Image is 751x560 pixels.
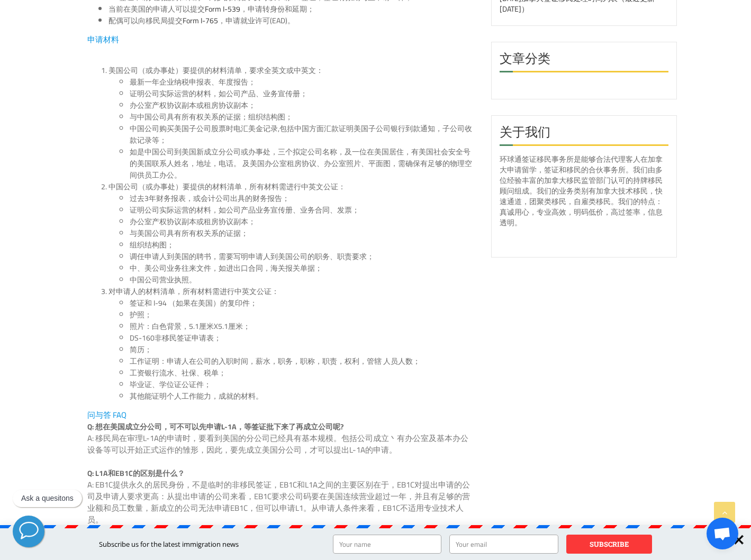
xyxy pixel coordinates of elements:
[87,32,119,47] span: 申请材料
[130,146,475,181] li: 如是中国公司到美国新成立分公司或办事处，三个拟定公司名称，及一位在美国居住，有美国社会安全号的美国联系人姓名，地址，电话。 及美国办公室租房协议、办公室照片、平面图，需确保有足够的物理空间供员工办公。
[183,14,218,27] a: Form I-765
[87,420,343,434] strong: Q: 想在美国成立分公司，可不可以先申请L-1A，等签证批下来了再成立公司呢?
[130,123,475,146] li: 中国公司购买美国子公司股票时电汇美金记录,包括中国方面汇款证明美国子公司银行到款通知，子公司收款记录等；
[130,111,475,123] li: 与中国公司具有所有权关系的证据；组织结构图；
[130,367,475,379] li: 工资银行流水、社保、税单；
[108,286,475,402] li: 对申请人的材料清单，所有材料需进行中英文公证：
[108,181,475,286] li: 中国公司（或办事处）要提供的材料清单，所有材料需进行中英文公证：
[130,390,475,402] li: 其他能证明个人工作能力，成就的材料。
[130,379,475,390] li: 毕业证、学位证公证件；
[130,262,475,274] li: 中、美公司业务往来文件，如进出口合同，海关报关单据；
[108,3,475,15] li: 当前在美国的申请人可以提交 ，申请转身份和延期；
[130,76,475,88] li: 最新一年企业纳税申报表、年度报告；
[87,407,126,423] span: 问与答 FAQ
[130,239,475,251] li: 组织结构图；
[500,124,669,146] h2: 关于我们
[130,204,475,216] li: 证明公司实际运营的材料，如公司产品业务宣传册、业务合同、发票；
[205,2,240,16] a: Form I-539
[130,216,475,227] li: 办公室产权协议副本或租房协议副本；
[87,466,185,480] strong: Q: L1A和EB1C的区别是什么？
[130,309,475,320] li: 护照；
[130,227,475,239] li: 与美国公司具有所有权关系的证据；
[87,479,475,537] p: A: EB1C提供永久的居民身份，不是临时的非移民签证，EB1C和L1A之间的主要区别在于，EB1C对提出申请的公司及申请人要求更高：从提出申请的公司来看，EB1C要求公司码要在美国连续营业超过...
[130,355,475,367] li: 工作证明：申请人在公司的入职时间，薪水，职务，职称，职责，权利，管辖 人员人数；
[130,344,475,355] li: 简历；
[449,535,558,554] input: Your email
[130,320,475,332] li: 照片：白色背景，5.1厘米X5.1厘米；
[130,99,475,111] li: 办公室产权协议副本或租房协议副本；
[130,88,475,99] li: 证明公司实际运营的材料，如公司产品、业务宣传册；
[99,539,239,549] span: Subscribe us for the latest immigration news
[130,192,475,204] li: 过去3年财务报表，或会计公司出具的财务报告；
[333,535,442,554] input: Your name
[500,50,669,72] h2: 文章分类
[714,502,735,523] a: Go to Top
[130,251,475,262] li: 调任申请人到美国的聘书，需要写明申请人到美国公司的职务、职责要求；
[108,65,475,181] li: 美国公司（或办事处）要提供的材料清单，要求全英文或中英文：
[590,539,629,549] strong: SUBSCRIBE
[500,154,669,238] div: 环球通签证移民事务所是能够合法代理客人在加拿大申请留学，签证和移民的合伙事务所。我们由多位经验丰富的加拿大移民监管部门认可的持牌移民顾问组成。我们的业务类别有加拿大技术移民，快速通道，团聚类移民...
[108,15,475,26] li: 配偶可以向移民局提交 ，申请就业许可(EAD)。
[130,297,475,309] li: 签证和 I-94 （如果在美国）的复印件；
[87,433,475,467] p: A: 移民局在审理L-1A的申请时，要看到美国的分公司已经具有基本规模。包括公司成立丶有办公室及基本办公设备等可以开始正式运作的雏形，因此，要先成立美国分公司，才可以提出L-1A的申请。
[707,518,738,549] div: Open chat
[130,274,475,286] li: 中国公司营业执照。
[21,494,74,503] p: Ask a quesitons
[130,332,475,344] li: DS-160非移民签证申请表；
